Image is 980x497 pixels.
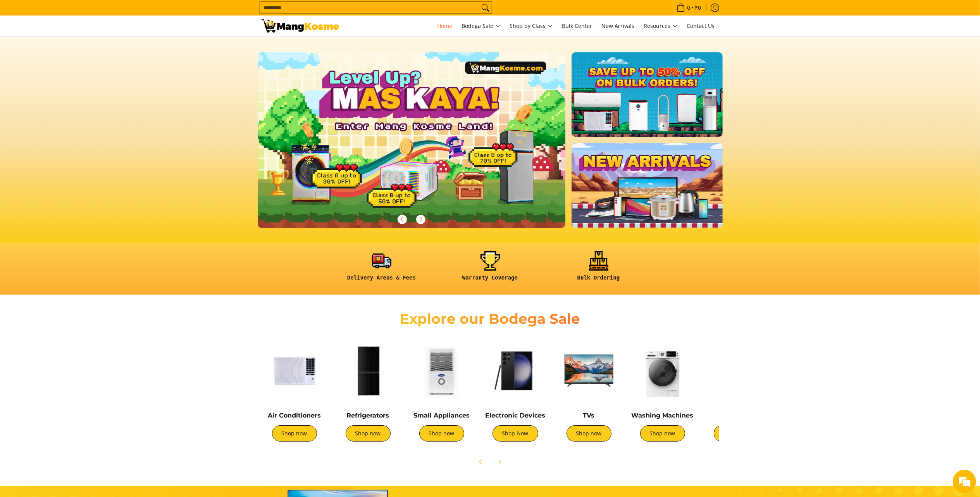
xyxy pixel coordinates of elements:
img: TVs [556,338,622,404]
a: Resources [640,16,682,36]
h2: Explore our Bodega Sale [378,310,603,328]
button: Search [479,2,492,14]
button: Next [412,211,429,228]
a: Refrigerators [347,412,389,419]
a: Shop now [640,425,685,442]
button: Previous [472,453,489,470]
a: <h6><strong>Warranty Coverage</strong></h6> [440,251,541,287]
img: Electronic Devices [482,338,548,404]
a: Shop Now [493,425,538,442]
img: Cookers [703,338,769,404]
a: Shop by Class [506,16,557,36]
span: 0 [686,5,692,10]
a: TVs [583,412,595,419]
a: Small Appliances [413,412,470,419]
a: Bulk Center [558,16,596,36]
a: <h6><strong>Bulk Ordering</strong></h6> [548,251,649,287]
button: Previous [394,211,411,228]
a: Shop now [346,425,391,442]
span: New Arrivals [602,22,635,29]
div: Chat with us now [40,43,130,53]
button: Next [491,453,508,470]
a: Contact Us [683,16,719,36]
img: Small Appliances [409,338,475,404]
a: Washing Machines [632,412,694,419]
span: Resources [644,21,678,31]
span: Shop by Class [510,21,553,31]
img: Refrigerators [335,338,401,404]
img: Mang Kosme: Your Home Appliances Warehouse Sale Partner! [262,19,339,33]
img: Washing Machines [630,338,696,404]
a: <h6><strong>Delivery Areas & Fees</strong></h6> [331,251,432,287]
span: Home [437,22,453,29]
span: Contact Us [687,22,715,29]
img: Gaming desktop banner [258,52,566,228]
a: Air Conditioners [268,412,321,419]
nav: Main Menu [347,16,719,36]
img: Air Conditioners [262,338,327,404]
a: Electronic Devices [485,412,545,419]
span: Bodega Sale [462,21,501,31]
a: Shop now [567,425,611,442]
div: Minimize live chat window [127,4,146,22]
a: Home [434,16,456,36]
span: We're online! [45,98,107,176]
span: Bulk Center [562,22,592,29]
span: ₱0 [694,5,703,10]
a: Shop now [419,425,464,442]
a: New Arrivals [598,16,639,36]
a: Shop now [272,425,317,442]
span: • [674,3,704,12]
a: Shop now [714,425,759,442]
a: Bodega Sale [458,16,505,36]
textarea: Type your message and hit 'Enter' [4,212,148,239]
